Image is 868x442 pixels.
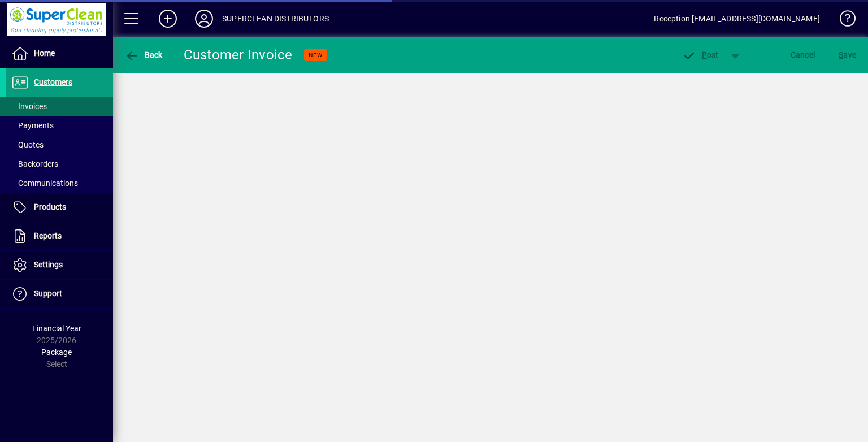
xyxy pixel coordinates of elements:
a: Home [6,40,113,68]
span: Products [34,202,66,211]
div: Reception [EMAIL_ADDRESS][DOMAIN_NAME] [654,10,820,28]
span: Payments [11,121,54,130]
span: ost [682,50,719,59]
a: Products [6,193,113,222]
a: Backorders [6,154,113,174]
button: Profile [186,8,222,29]
button: Save [836,45,859,65]
span: P [702,50,707,59]
span: Backorders [11,159,58,168]
span: ave [839,46,856,64]
button: Back [122,45,166,65]
span: Financial Year [32,324,81,333]
a: Knowledge Base [831,2,854,39]
span: Communications [11,179,78,188]
span: NEW [309,51,323,59]
span: Home [34,49,55,58]
a: Support [6,280,113,308]
div: SUPERCLEAN DISTRIBUTORS [222,10,329,28]
button: Add [150,8,186,29]
span: Back [125,50,163,59]
span: Quotes [11,140,44,149]
a: Payments [6,116,113,135]
app-page-header-button: Back [113,45,175,65]
span: Settings [34,260,63,269]
span: Reports [34,231,62,240]
span: Customers [34,77,72,86]
button: Post [676,45,724,65]
a: Communications [6,174,113,193]
span: S [839,50,843,59]
a: Reports [6,222,113,250]
a: Invoices [6,97,113,116]
span: Support [34,289,62,298]
a: Quotes [6,135,113,154]
span: Package [41,348,72,357]
a: Settings [6,251,113,279]
div: Customer Invoice [184,46,293,64]
span: Invoices [11,102,47,111]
